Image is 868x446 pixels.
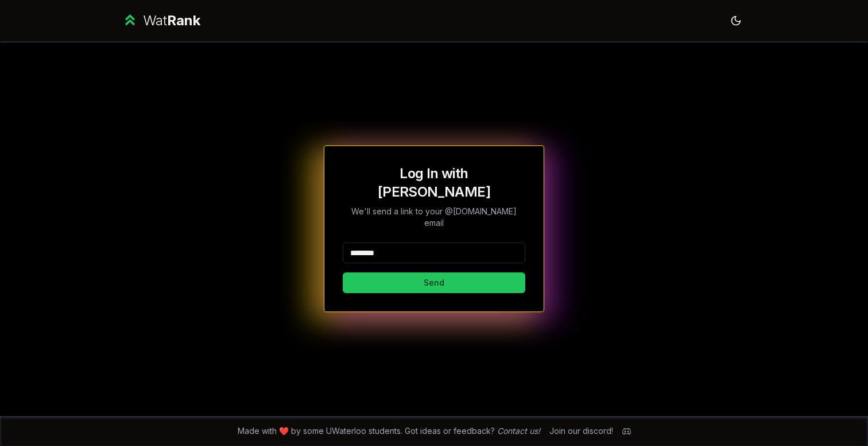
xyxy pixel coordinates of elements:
[167,12,200,29] span: Rank
[549,425,613,437] div: Join our discord!
[343,206,525,229] p: We'll send a link to your @[DOMAIN_NAME] email
[122,11,200,30] a: WatRank
[343,272,525,293] button: Send
[497,426,540,436] a: Contact us!
[143,11,200,30] div: Wat
[238,425,540,437] span: Made with ❤️ by some UWaterloo students. Got ideas or feedback?
[343,164,525,201] h1: Log In with [PERSON_NAME]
